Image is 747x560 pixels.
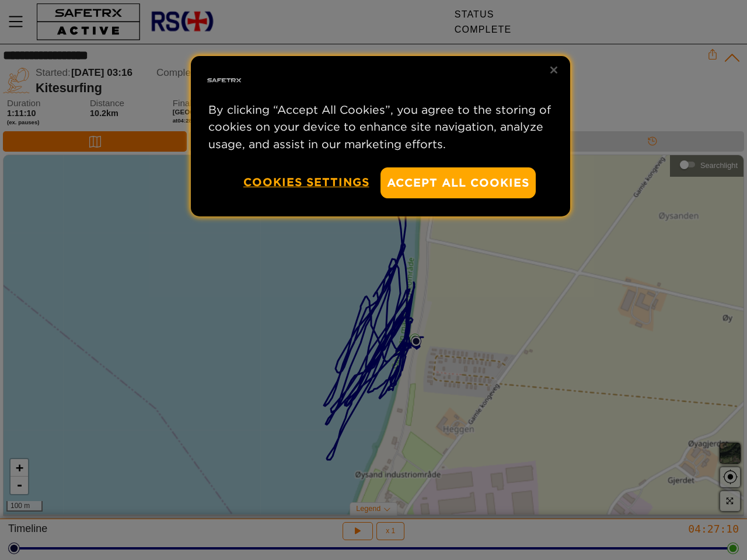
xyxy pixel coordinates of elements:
[541,57,567,83] button: Close
[381,167,536,198] button: Accept All Cookies
[208,101,553,153] p: By clicking “Accept All Cookies”, you agree to the storing of cookies on your device to enhance s...
[205,62,243,99] img: Safe Tracks
[191,56,570,216] div: Privacy
[243,167,369,197] button: Cookies Settings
